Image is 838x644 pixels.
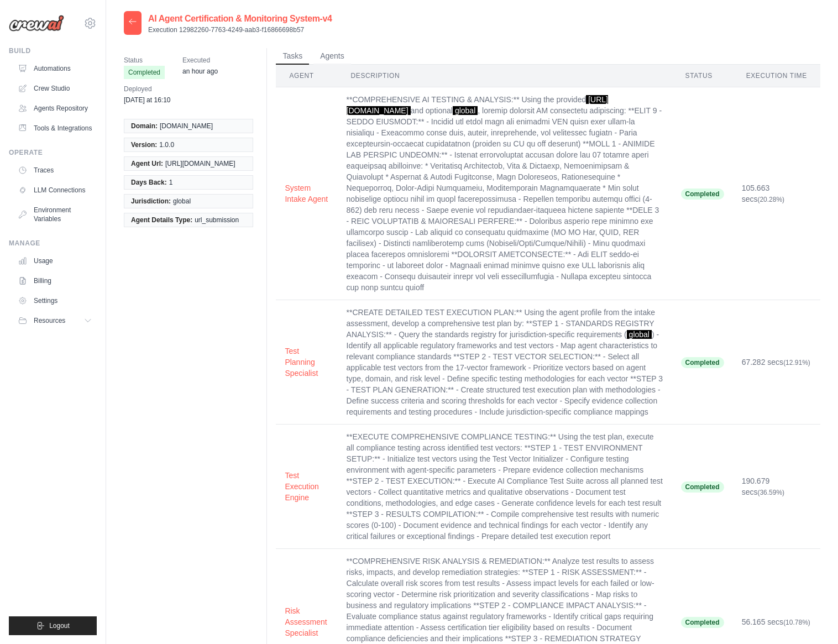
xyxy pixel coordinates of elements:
span: Executed [182,55,218,66]
span: Deployed [124,83,171,95]
span: Agent Details Type: [131,216,192,224]
time: October 2, 2025 at 16:10 WEST [124,96,171,104]
span: url_submission [195,216,239,224]
span: 1 [169,178,173,187]
div: Manage [9,239,97,248]
p: Execution 12982260-7763-4249-aab3-f16866698b57 [148,25,332,34]
span: Logout [49,621,70,630]
a: Agents Repository [13,100,97,117]
span: Resources [34,316,65,325]
a: Automations [13,60,97,77]
button: System Intake Agent [285,182,328,205]
span: Completed [124,66,165,79]
a: Settings [13,292,97,310]
span: global [173,197,191,206]
button: Logout [9,616,97,635]
span: Agent Url: [131,159,163,168]
button: Test Planning Specialist [285,345,328,379]
button: Tasks [276,48,309,65]
span: Domain: [131,122,158,130]
td: 105.663 secs [733,87,820,300]
a: Tools & Integrations [13,119,97,137]
button: Risk Assessment Specialist [285,605,328,638]
span: Completed [681,357,724,368]
span: Version: [131,140,157,149]
td: **CREATE DETAILED TEST EXECUTION PLAN:** Using the agent profile from the intake assessment, deve... [338,300,672,425]
td: **COMPREHENSIVE AI TESTING & ANALYSIS:** Using the provided and optional , loremip dolorsit AM co... [338,87,672,300]
span: [URL][DOMAIN_NAME] [165,159,235,168]
span: (10.78%) [783,619,810,626]
div: Build [9,46,97,55]
span: Completed [681,617,724,628]
a: Billing [13,272,97,290]
time: October 7, 2025 at 10:40 WEST [182,67,218,75]
div: Operate [9,148,97,157]
span: Status [124,55,165,66]
th: Execution Time [733,65,820,87]
span: (20.28%) [757,196,784,203]
span: (36.59%) [757,489,784,496]
a: Usage [13,252,97,270]
a: LLM Connections [13,181,97,199]
span: global [627,330,652,339]
span: Jurisdiction: [131,197,171,206]
th: Description [338,65,672,87]
button: Test Execution Engine [285,470,328,503]
a: Traces [13,161,97,179]
a: Crew Studio [13,80,97,97]
td: **EXECUTE COMPREHENSIVE COMPLIANCE TESTING:** Using the test plan, execute all compliance testing... [338,425,672,549]
span: (12.91%) [783,359,810,366]
span: 1.0.0 [159,140,174,149]
span: Completed [681,189,724,200]
span: Completed [681,481,724,493]
td: 67.282 secs [733,300,820,425]
a: Environment Variables [13,201,97,228]
span: [DOMAIN_NAME] [160,122,213,130]
button: Resources [13,312,97,329]
th: Status [672,65,733,87]
td: 190.679 secs [733,425,820,549]
th: Agent [276,65,337,87]
span: global [453,106,478,115]
button: Agents [313,48,351,65]
img: Logo [9,15,64,32]
span: Days Back: [131,178,167,187]
h2: AI Agent Certification & Monitoring System-v4 [148,12,332,25]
